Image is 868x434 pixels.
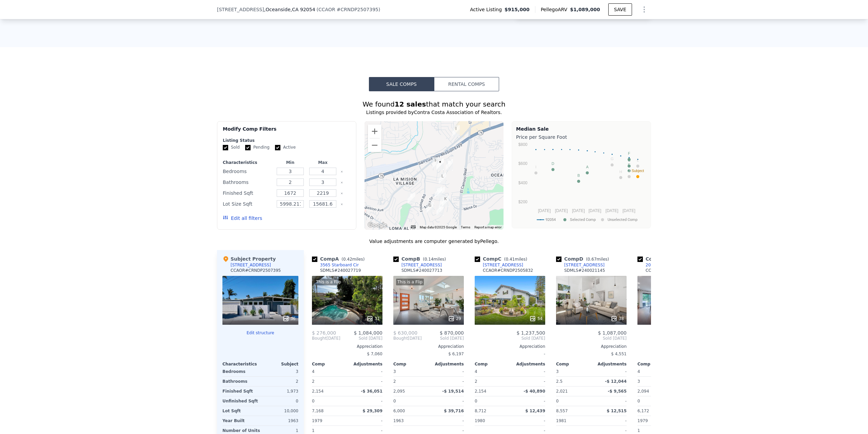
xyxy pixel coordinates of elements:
[570,218,596,222] text: Selected Comp
[223,215,262,222] button: Edit all filters
[393,369,396,374] span: 3
[589,208,601,213] text: [DATE]
[605,379,627,384] span: -$ 12,044
[518,200,528,204] text: $200
[340,192,343,195] button: Clear
[349,377,382,386] div: -
[262,416,298,426] div: 1963
[556,361,591,367] div: Comp
[437,187,445,199] div: 3565 Starboard Cir
[556,344,627,349] div: Appreciation
[452,125,460,137] div: 119 Mayfair St
[223,145,228,150] input: Sold
[529,315,542,322] div: 54
[320,262,359,268] div: 3565 Starboard Cir
[475,377,509,386] div: 2
[222,396,259,406] div: Unfinished Sqft
[393,416,427,426] div: 1963
[432,157,440,169] div: 125 Frontier Dr
[222,256,276,262] div: Subject Property
[367,315,380,322] div: 31
[312,409,323,413] span: 7,168
[362,409,382,413] span: $ 29,309
[223,126,351,138] div: Modify Comp Filters
[349,367,382,376] div: -
[611,157,614,161] text: G
[315,279,342,285] div: This is a Flip
[368,125,381,138] button: Zoom in
[282,315,296,322] div: 36
[628,151,630,155] text: F
[608,3,632,16] button: SAVE
[593,396,627,406] div: -
[262,396,298,406] div: 0
[628,163,630,167] text: E
[637,399,640,403] span: 0
[475,262,523,268] a: [STREET_ADDRESS]
[430,367,464,376] div: -
[231,268,281,273] div: CCAOR # CRNDP2507395
[518,142,528,147] text: $800
[312,336,340,341] div: [DATE]
[461,225,470,229] a: Terms
[217,238,651,245] div: Value adjustments are computer generated by Pellego .
[598,330,627,336] span: $ 1,087,000
[393,377,427,386] div: 2
[349,416,382,426] div: -
[393,336,422,341] div: [DATE]
[646,268,695,273] div: CCAOR # CRSR25121740
[264,6,315,13] span: , Oceanside
[516,142,647,227] svg: A chart.
[349,396,382,406] div: -
[223,177,273,187] div: Bathrooms
[217,6,264,13] span: [STREET_ADDRESS]
[420,257,449,262] span: ( miles)
[312,256,367,262] div: Comp A
[628,158,630,162] text: C
[518,161,528,166] text: $600
[501,257,530,262] span: ( miles)
[420,225,457,229] span: Map data ©2025 Google
[475,416,509,426] div: 1980
[366,221,389,230] img: Google
[448,352,464,356] span: $ 6,197
[583,257,612,262] span: ( miles)
[308,160,338,165] div: Max
[393,361,429,367] div: Comp
[475,361,510,367] div: Comp
[556,416,590,426] div: 1981
[245,145,251,150] input: Pending
[231,262,271,268] div: [STREET_ADDRESS]
[572,208,585,213] text: [DATE]
[354,330,382,336] span: $ 1,084,000
[275,145,280,150] input: Active
[606,208,618,213] text: [DATE]
[422,336,464,341] span: Sold [DATE]
[556,336,627,341] span: Sold [DATE]
[217,99,651,109] div: We found that match your search
[511,367,545,376] div: -
[223,138,351,143] div: Listing Status
[275,160,305,165] div: Min
[393,262,442,268] a: [STREET_ADDRESS]
[401,262,442,268] div: [STREET_ADDRESS]
[637,409,649,413] span: 6,172
[516,132,647,142] div: Price per Square Foot
[340,203,343,206] button: Clear
[637,344,708,349] div: Appreciation
[483,268,533,273] div: CCAOR # CRNDP2505832
[556,409,568,413] span: 8,557
[312,377,346,386] div: 2
[637,256,692,262] div: Comp E
[474,225,501,229] a: Report a map error
[475,349,545,359] div: -
[312,389,323,394] span: 2,154
[444,409,464,413] span: $ 39,716
[564,268,605,273] div: SDMLS # 240021145
[556,262,605,268] a: [STREET_ADDRESS]
[446,159,453,171] div: 3449 Las Vegas Dr
[435,187,442,198] div: 3551 Starboard Cir
[367,352,382,356] span: $ 7,060
[564,262,605,268] div: [STREET_ADDRESS]
[340,336,382,341] span: Sold [DATE]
